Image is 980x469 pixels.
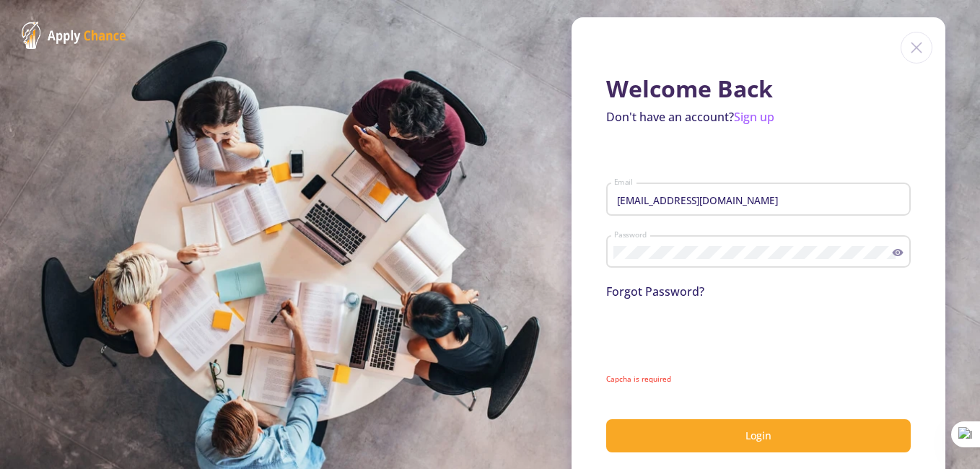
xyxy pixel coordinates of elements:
[606,374,911,385] mat-error: Capcha is required
[745,429,771,442] span: Login
[606,108,911,126] p: Don't have an account?
[901,32,932,63] img: close icon
[606,284,704,299] a: Forgot Password?
[606,317,826,374] iframe: reCAPTCHA
[22,22,126,49] img: ApplyChance Logo
[734,109,774,125] a: Sign up
[606,419,911,453] button: Login
[606,75,911,102] h1: Welcome Back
